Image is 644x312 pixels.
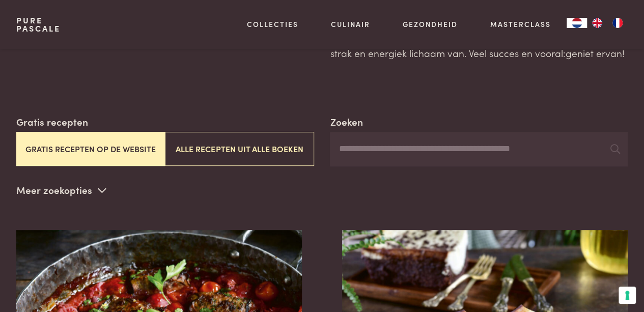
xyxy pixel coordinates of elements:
a: Collecties [247,19,298,30]
label: Zoeken [330,115,362,129]
button: Gratis recepten op de website [16,132,165,166]
p: Meer zoekopties [16,183,106,198]
label: Gratis recepten [16,115,88,129]
ul: Language list [587,18,628,28]
a: NL [567,18,587,28]
div: Language [567,18,587,28]
a: Masterclass [490,19,550,30]
a: EN [587,18,607,28]
a: PurePascale [16,16,61,33]
aside: Language selected: Nederlands [567,18,628,28]
button: Uw voorkeuren voor toestemming voor trackingtechnologieën [619,287,636,304]
a: Gezondheid [403,19,458,30]
a: FR [607,18,628,28]
a: Culinair [331,19,370,30]
button: Alle recepten uit alle boeken [165,132,314,166]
